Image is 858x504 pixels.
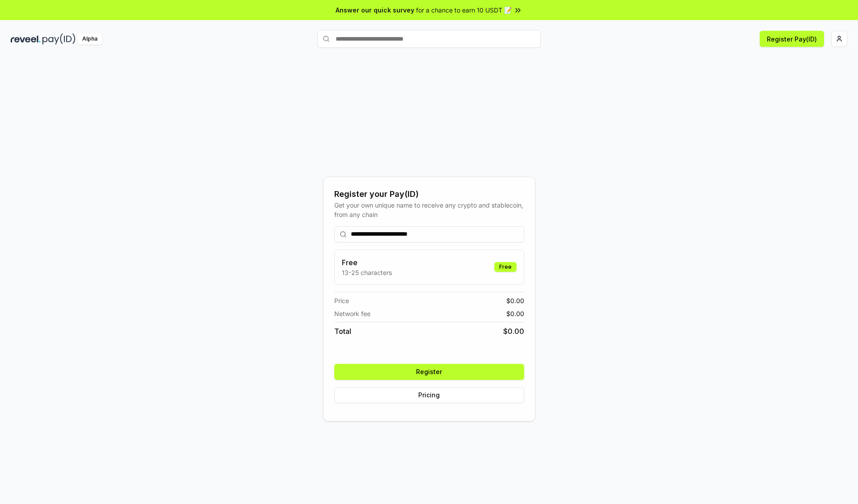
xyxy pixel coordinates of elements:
[503,326,524,337] span: $ 0.00
[42,33,76,45] img: pay_id
[416,5,512,15] span: for a chance to earn 10 USDT 📝
[336,5,414,15] span: Answer our quick survey
[334,309,370,318] span: Network fee
[334,188,524,200] div: Register your Pay(ID)
[11,33,41,45] img: reveel_dark
[342,257,392,268] h3: Free
[334,364,524,380] button: Register
[77,33,102,45] div: Alpha
[334,387,524,403] button: Pricing
[334,200,524,219] div: Get your own unique name to receive any crypto and stablecoin, from any chain
[506,296,524,305] span: $ 0.00
[506,309,524,318] span: $ 0.00
[342,268,392,277] p: 13-25 characters
[334,296,349,305] span: Price
[760,31,824,47] button: Register Pay(ID)
[334,326,351,337] span: Total
[494,262,517,272] div: Free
